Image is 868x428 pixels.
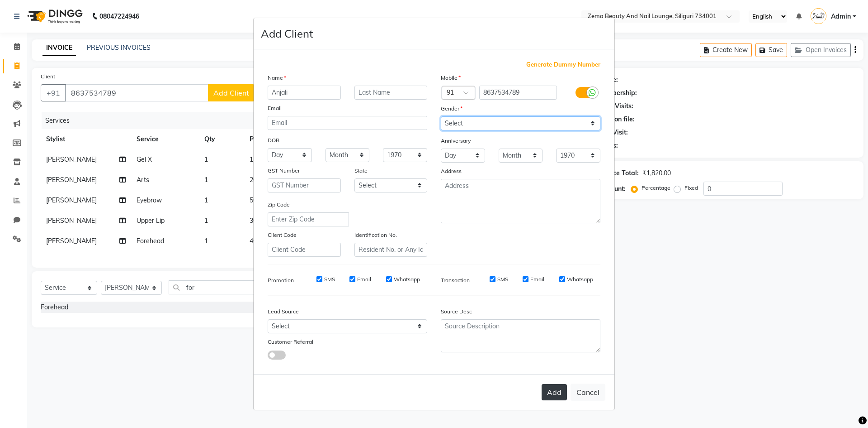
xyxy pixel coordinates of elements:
input: GST Number [268,178,341,192]
input: Client Code [268,243,341,257]
label: GST Number [268,167,300,175]
label: Anniversary [441,137,471,145]
label: Identification No. [354,231,397,239]
label: Mobile [441,74,461,82]
label: SMS [324,275,335,284]
label: Zip Code [268,201,290,209]
label: State [354,167,368,175]
label: Name [268,74,286,82]
label: Client Code [268,231,297,239]
label: DOB [268,136,279,144]
span: Generate Dummy Number [526,60,600,69]
input: Last Name [354,86,428,100]
label: Address [441,167,462,175]
label: Email [530,275,544,284]
label: Email [268,104,282,112]
label: Customer Referral [268,338,313,346]
input: Mobile [479,86,557,100]
label: Promotion [268,276,294,284]
label: Email [357,275,371,284]
button: Cancel [571,384,605,401]
label: Whatsapp [567,275,593,284]
input: First Name [268,86,341,100]
input: Resident No. or Any Id [354,243,428,257]
input: Email [268,116,427,130]
label: Whatsapp [394,275,420,284]
label: SMS [497,275,508,284]
button: Add [542,384,567,400]
label: Gender [441,105,462,113]
label: Source Desc [441,308,472,316]
input: Enter Zip Code [268,212,349,226]
label: Lead Source [268,308,299,316]
h4: Add Client [261,25,313,42]
label: Transaction [441,276,470,284]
